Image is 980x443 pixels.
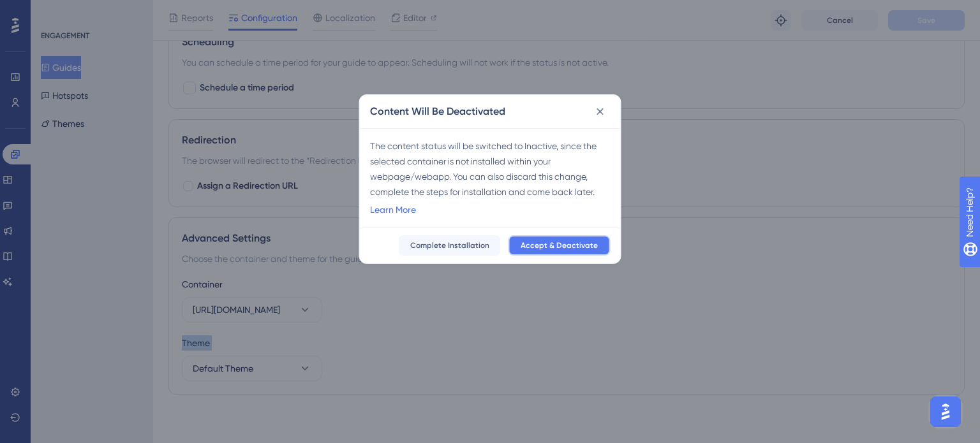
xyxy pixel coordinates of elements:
[370,202,416,217] a: Learn More
[30,3,80,18] span: Need Help?
[521,240,598,251] span: Accept & Deactivate
[926,393,965,431] iframe: UserGuiding AI Assistant Launcher
[370,138,611,200] div: The content status will be switched to Inactive, since the selected container is not installed wi...
[410,240,489,251] span: Complete Installation
[370,104,505,119] h2: Content Will Be Deactivated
